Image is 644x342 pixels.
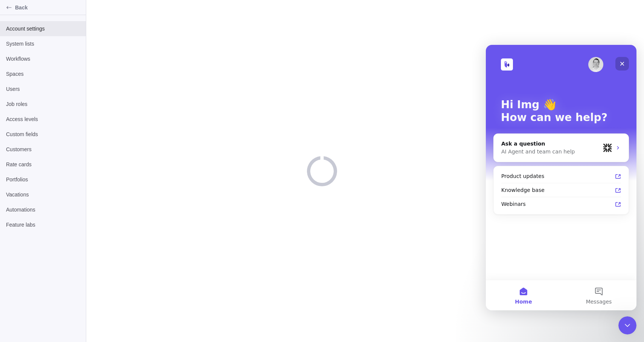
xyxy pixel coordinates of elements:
[6,191,80,198] span: Vacations
[6,85,80,93] span: Users
[6,176,80,183] span: Portfolios
[15,4,83,11] span: Back
[6,161,80,168] span: Rate cards
[6,115,80,123] span: Access levels
[6,221,80,229] span: Feature labs
[6,130,80,138] span: Custom fields
[618,316,636,334] iframe: Intercom live chat
[6,100,80,108] span: Job roles
[486,45,636,310] iframe: Intercom live chat
[6,25,80,32] span: Account settings
[307,156,337,186] div: loading
[6,55,80,63] span: Workflows
[6,40,80,48] span: System lists
[6,70,80,78] span: Spaces
[6,206,80,213] span: Automations
[6,146,80,153] span: Customers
